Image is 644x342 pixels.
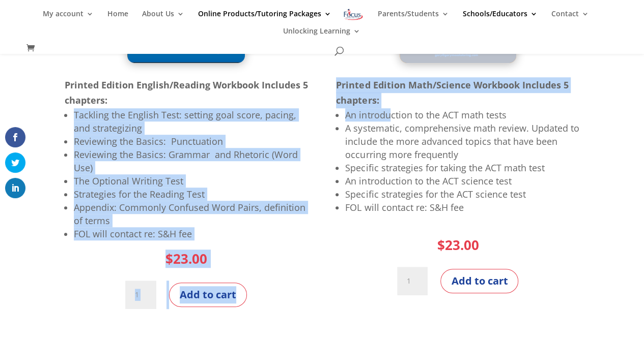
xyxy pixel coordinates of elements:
strong: Printed Edition Math/Science Workbook Includes 5 chapters: [336,79,568,107]
li: Strategies for the Reading Test [74,188,308,201]
a: Parents/Students [378,10,449,27]
li: The Optional Writing Test [74,174,308,188]
a: Home [107,10,128,27]
li: Reviewing the Basics: Punctuation [74,135,308,148]
li: Reviewing the Basics: Grammar and Rhetoric (Word Use) [74,148,308,174]
li: Specific strategies for taking the ACT math test [345,161,579,174]
a: My account [43,10,94,27]
bdi: 23.00 [437,236,479,254]
button: Add to cart [440,269,518,293]
li: An introduction to the ACT math tests [345,108,579,121]
strong: Printed Edition English/Reading Workbook Includes 5 chapters: [65,79,308,107]
li: FOL will contact re: S&H fee [345,201,579,214]
a: Schools/Educators [463,10,538,27]
span: $ [437,236,444,254]
span: $ [165,250,173,268]
bdi: 23.00 [165,250,207,268]
li: Appendix: Commonly Confused Word Pairs, definition of terms [74,201,308,227]
a: Online Products/Tutoring Packages [198,10,331,27]
li: An introduction to the ACT science test [345,174,579,188]
a: About Us [142,10,184,27]
li: Specific strategies for the ACT science test [345,188,579,201]
a: Contact [551,10,589,27]
li: FOL will contact re: S&H fee [74,227,308,240]
li: A systematic, comprehensive math review. Updated to include the more advanced topics that have be... [345,121,579,161]
button: Add to cart [169,283,247,307]
li: Tackling the English Test: setting goal score, pacing, and strategizing [74,108,308,135]
img: Focus on Learning [343,7,364,22]
input: Product quantity [125,281,156,309]
input: Product quantity [397,267,428,295]
a: Unlocking Learning [283,27,360,45]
